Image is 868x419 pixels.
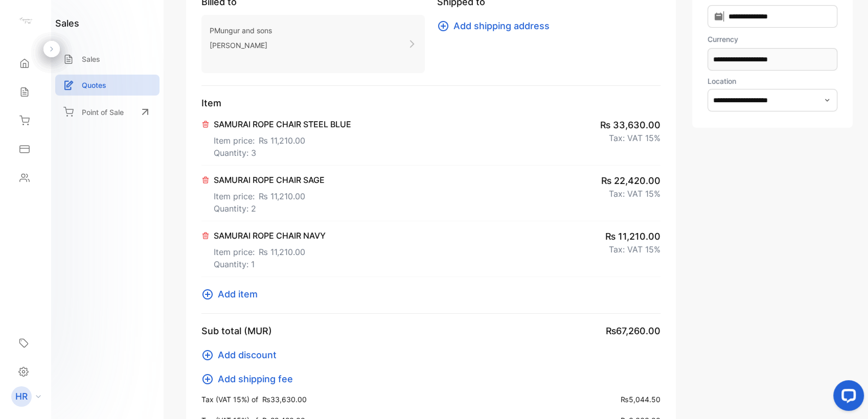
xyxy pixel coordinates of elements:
[201,394,307,405] p: Tax (VAT 15%) of
[82,80,106,90] p: Quotes
[210,23,272,38] p: PMungur and sons
[601,174,660,188] span: ₨ 22,420.00
[82,54,100,64] p: Sales
[605,229,660,243] span: ₨ 11,210.00
[707,34,837,44] label: Currency
[609,188,660,200] p: Tax: VAT 15%
[262,394,307,405] span: ₨33,630.00
[825,376,868,419] iframe: LiveChat chat widget
[606,324,660,338] span: ₨67,260.00
[214,174,325,186] p: SAMURAI ROPE CHAIR SAGE
[218,348,277,362] span: Add discount
[214,229,326,242] p: SAMURAI ROPE CHAIR NAVY
[55,49,159,69] a: Sales
[201,324,272,338] p: Sub total (MUR)
[600,118,660,132] span: ₨ 33,630.00
[609,243,660,255] p: Tax: VAT 15%
[201,372,299,386] button: Add shipping fee
[210,38,272,53] p: [PERSON_NAME]
[218,372,293,386] span: Add shipping fee
[453,19,550,33] span: Add shipping address
[55,75,159,96] a: Quotes
[214,186,325,202] p: Item price:
[214,202,325,215] p: Quantity: 2
[437,19,556,33] button: Add shipping address
[15,390,28,403] p: HR
[201,348,283,362] button: Add discount
[621,394,660,405] span: ₨5,044.50
[259,246,305,258] span: ₨ 11,210.00
[214,118,351,130] p: SAMURAI ROPE CHAIR STEEL BLUE
[18,13,33,29] img: logo
[707,77,736,85] label: Location
[259,190,305,202] span: ₨ 11,210.00
[609,132,660,144] p: Tax: VAT 15%
[55,101,159,123] a: Point of Sale
[214,147,351,159] p: Quantity: 3
[82,107,124,118] p: Point of Sale
[259,134,305,147] span: ₨ 11,210.00
[55,16,79,30] h1: sales
[201,287,264,301] button: Add item
[214,258,326,270] p: Quantity: 1
[218,287,258,301] span: Add item
[201,96,660,110] p: Item
[214,130,351,147] p: Item price:
[214,242,326,258] p: Item price:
